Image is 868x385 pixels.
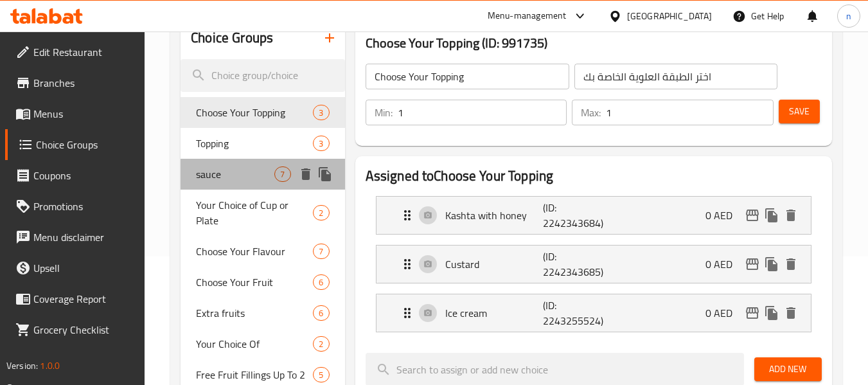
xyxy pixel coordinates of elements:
span: Upsell [33,260,135,276]
button: delete [781,206,801,225]
a: Edit Restaurant [5,37,145,67]
a: Coverage Report [5,283,145,314]
span: Free Fruit Fillings Up To 2 [196,367,313,382]
p: Ice cream [445,305,544,321]
div: Choices [313,136,329,151]
div: Choices [313,336,329,352]
span: Your Choice Of [196,336,313,352]
span: 2 [314,207,328,219]
span: 7 [314,246,328,258]
h2: Assigned to Choose Your Topping [366,166,822,186]
div: Your Choice of Cup or Plate2 [181,190,344,236]
a: Menus [5,98,145,129]
span: 1.0.0 [40,357,60,374]
a: Branches [5,67,145,98]
span: Choose Your Fruit [196,274,313,290]
div: Choices [313,105,329,120]
span: 5 [314,369,328,381]
li: Expand [366,191,822,240]
span: Grocery Checklist [33,322,135,337]
span: Edit Restaurant [33,44,135,60]
span: Branches [33,75,135,91]
button: delete [296,165,315,184]
div: Menu-management [488,8,567,24]
span: Menu disclaimer [33,229,135,245]
p: Custard [445,256,544,272]
p: Max: [581,105,601,120]
div: Expand [376,246,811,283]
a: Coupons [5,160,145,191]
button: delete [781,303,801,323]
p: 0 AED [705,208,743,223]
div: Choices [313,205,329,220]
span: Coverage Report [33,291,135,307]
p: 0 AED [705,256,743,272]
span: Choose Your Flavour [196,244,313,259]
button: Save [779,100,820,123]
p: (ID: 2243255524) [543,298,608,328]
a: Choice Groups [5,129,145,160]
span: Add New [765,361,811,377]
div: Choose Your Fruit6 [181,267,344,298]
a: Upsell [5,253,145,283]
div: Choices [313,244,329,259]
span: Topping [196,136,313,151]
button: duplicate [315,165,335,184]
div: Expand [376,197,811,234]
span: Extra fruits [196,305,313,321]
div: Topping3 [181,128,344,159]
span: 6 [314,307,328,319]
div: Choices [313,305,329,321]
div: Extra fruits6 [181,298,344,328]
span: 3 [314,107,328,119]
div: Choices [313,367,329,382]
button: edit [743,303,762,323]
div: sauce7deleteduplicate [181,159,344,190]
span: Menus [33,106,135,121]
button: duplicate [762,255,781,274]
a: Grocery Checklist [5,314,145,345]
span: 7 [275,168,290,181]
button: delete [781,255,801,274]
div: [GEOGRAPHIC_DATA] [627,9,712,23]
span: Promotions [33,199,135,214]
span: sauce [196,166,274,182]
button: Add New [754,357,822,381]
span: Choose Your Topping [196,105,313,120]
p: (ID: 2242343685) [543,249,608,280]
span: 2 [314,338,328,350]
li: Expand [366,240,822,289]
span: n [846,9,851,23]
span: Choice Groups [36,137,135,152]
span: 6 [314,276,328,289]
button: duplicate [762,206,781,225]
div: Expand [376,294,811,332]
p: Min: [375,105,393,120]
span: 3 [314,138,328,150]
button: edit [743,206,762,225]
p: Kashta with honey [445,208,544,223]
div: Choices [313,274,329,290]
li: Expand [366,289,822,337]
div: Choose Your Flavour7 [181,236,344,267]
a: Menu disclaimer [5,222,145,253]
input: search [181,59,344,92]
div: Choose Your Topping3 [181,97,344,128]
button: edit [743,255,762,274]
span: Coupons [33,168,135,183]
div: Your Choice Of2 [181,328,344,359]
h2: Choice Groups [191,28,273,48]
a: Promotions [5,191,145,222]
h3: Choose Your Topping (ID: 991735) [366,33,822,53]
p: (ID: 2242343684) [543,200,608,231]
button: duplicate [762,303,781,323]
div: Choices [274,166,290,182]
span: Your Choice of Cup or Plate [196,197,313,228]
p: 0 AED [705,305,743,321]
span: Save [789,103,810,120]
span: Version: [6,357,38,374]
